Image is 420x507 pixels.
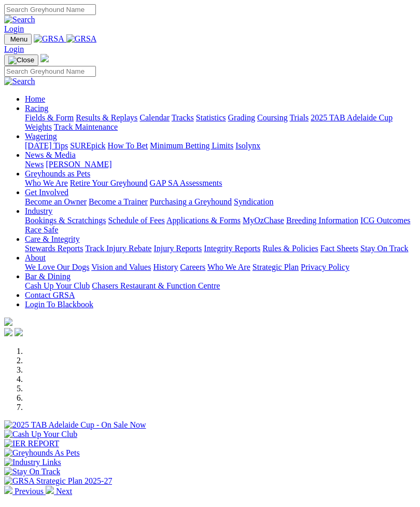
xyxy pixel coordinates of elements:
[46,487,72,496] a: Next
[4,458,61,467] img: Industry Links
[4,54,38,66] button: Toggle navigation
[25,160,44,169] a: News
[25,225,58,234] a: Race Safe
[25,179,68,187] a: Who We Are
[235,141,260,150] a: Isolynx
[25,197,87,206] a: Become an Owner
[25,244,83,253] a: Stewards Reports
[25,291,75,299] a: Contact GRSA
[25,141,68,150] a: [DATE] Tips
[40,54,49,62] img: logo-grsa-white.png
[25,122,52,131] a: Weights
[4,34,32,45] button: Toggle navigation
[172,113,194,122] a: Tracks
[4,420,146,430] img: 2025 TAB Adelaide Cup - On Sale Now
[4,66,96,77] input: Search
[25,188,68,197] a: Get Involved
[10,35,27,43] span: Menu
[25,113,416,132] div: Racing
[4,328,12,336] img: facebook.svg
[262,244,318,253] a: Rules & Policies
[204,244,260,253] a: Integrity Reports
[25,235,80,243] a: Care & Integrity
[360,244,408,253] a: Stay On Track
[25,216,416,235] div: Industry
[25,253,46,262] a: About
[56,487,72,496] span: Next
[360,216,410,225] a: ICG Outcomes
[196,113,226,122] a: Statistics
[25,113,74,122] a: Fields & Form
[25,169,90,178] a: Greyhounds as Pets
[46,160,111,169] a: [PERSON_NAME]
[4,476,112,486] img: GRSA Strategic Plan 2025-27
[4,467,60,476] img: Stay On Track
[153,263,178,271] a: History
[289,113,309,122] a: Trials
[108,216,164,225] a: Schedule of Fees
[150,141,233,150] a: Minimum Betting Limits
[25,179,416,188] div: Greyhounds as Pets
[25,104,48,113] a: Racing
[34,34,64,44] img: GRSA
[108,141,148,150] a: How To Bet
[25,300,93,309] a: Login To Blackbook
[25,216,106,225] a: Bookings & Scratchings
[4,4,96,15] input: Search
[180,263,205,271] a: Careers
[4,439,59,448] img: IER REPORT
[25,132,57,141] a: Wagering
[4,15,35,24] img: Search
[139,113,170,122] a: Calendar
[4,487,46,496] a: Previous
[243,216,284,225] a: MyOzChase
[320,244,358,253] a: Fact Sheets
[228,113,255,122] a: Grading
[4,448,80,458] img: Greyhounds As Pets
[286,216,358,225] a: Breeding Information
[25,94,45,103] a: Home
[4,318,12,326] img: logo-grsa-white.png
[301,263,349,271] a: Privacy Policy
[153,244,202,253] a: Injury Reports
[85,244,151,253] a: Track Injury Rebate
[25,197,416,207] div: Get Involved
[70,141,105,150] a: SUREpick
[150,197,232,206] a: Purchasing a Greyhound
[15,328,23,336] img: twitter.svg
[92,281,220,290] a: Chasers Restaurant & Function Centre
[25,263,89,271] a: We Love Our Dogs
[25,150,76,159] a: News & Media
[166,216,241,225] a: Applications & Forms
[25,272,71,281] a: Bar & Dining
[207,263,250,271] a: Who We Are
[234,197,273,206] a: Syndication
[4,45,24,53] a: Login
[4,430,77,439] img: Cash Up Your Club
[4,24,24,33] a: Login
[70,179,148,187] a: Retire Your Greyhound
[257,113,288,122] a: Coursing
[15,487,44,496] span: Previous
[8,56,34,64] img: Close
[150,179,222,187] a: GAP SA Assessments
[54,122,118,131] a: Track Maintenance
[25,244,416,253] div: Care & Integrity
[76,113,137,122] a: Results & Replays
[311,113,393,122] a: 2025 TAB Adelaide Cup
[25,263,416,272] div: About
[25,160,416,169] div: News & Media
[25,281,90,290] a: Cash Up Your Club
[25,207,52,215] a: Industry
[4,486,12,494] img: chevron-left-pager-white.svg
[66,34,97,44] img: GRSA
[89,197,148,206] a: Become a Trainer
[91,263,151,271] a: Vision and Values
[25,141,416,150] div: Wagering
[46,486,54,494] img: chevron-right-pager-white.svg
[25,281,416,291] div: Bar & Dining
[253,263,299,271] a: Strategic Plan
[4,77,35,86] img: Search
